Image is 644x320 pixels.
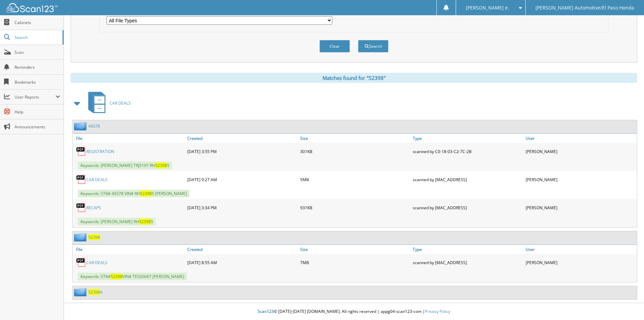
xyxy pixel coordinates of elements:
[84,90,131,116] a: CAR DEALS
[299,256,411,269] div: 7MB
[111,274,122,279] span: 52398
[76,257,86,268] img: PDF.png
[15,20,60,25] span: Cabinets
[15,79,60,85] span: Bookmarks
[319,40,350,52] button: Clear
[411,145,524,158] div: scanned by C0-18-03-C2-7C-2B
[358,40,388,52] button: Search
[155,163,167,168] span: 52398
[74,122,88,130] img: folder2.png
[15,49,60,55] span: Scan
[186,256,299,269] div: [DATE] 8:55 AM
[524,145,637,158] div: [PERSON_NAME]
[64,303,644,320] div: © [DATE]-[DATE] [DOMAIN_NAME]. All rights reserved | appg04-scan123-com |
[186,201,299,214] div: [DATE] 3:34 PM
[299,245,411,254] a: Size
[186,245,299,254] a: Created
[411,134,524,143] a: Type
[7,3,57,12] img: scan123-logo-white.svg
[140,191,152,196] span: 52398
[15,124,60,130] span: Announcements
[76,146,86,156] img: PDF.png
[88,123,100,129] a: 49378
[86,260,108,265] a: CAR DEALS
[186,134,299,143] a: Created
[535,6,634,10] span: [PERSON_NAME] Automotive/El Paso Honda
[78,273,187,280] span: Keywords: STK# VIN# TE020067 [PERSON_NAME]
[15,64,60,70] span: Reminders
[86,177,108,183] a: CAR DEALS
[299,145,411,158] div: 301KB
[258,308,274,314] span: Scan123
[73,134,186,143] a: File
[110,100,131,106] span: CAR DEALS
[139,219,151,225] span: 52398
[88,289,103,295] a: 52398A
[15,35,59,40] span: Search
[186,145,299,158] div: [DATE] 3:55 PM
[411,173,524,186] div: scanned by [MAC_ADDRESS]
[74,233,88,241] img: folder2.png
[524,201,637,214] div: [PERSON_NAME]
[73,245,186,254] a: File
[524,245,637,254] a: User
[186,173,299,186] div: [DATE] 9:27 AM
[86,149,114,154] a: REGISTRATION
[411,245,524,254] a: Type
[15,109,60,115] span: Help
[299,201,411,214] div: 931KB
[74,288,88,296] img: folder2.png
[88,234,100,240] a: 52398
[78,190,190,197] span: Keywords: STK# 49378 VIN# RH 5 [PERSON_NAME]
[466,6,509,10] span: [PERSON_NAME] e.
[524,134,637,143] a: User
[76,174,86,185] img: PDF.png
[524,256,637,269] div: [PERSON_NAME]
[88,289,100,295] span: 52398
[71,73,637,83] div: Matches found for "52398"
[78,162,172,169] span: Keywords: [PERSON_NAME] TRJ5197 RH 5
[425,308,450,314] a: Privacy Policy
[86,205,101,211] a: RECAPS
[610,287,644,320] iframe: Chat Widget
[78,218,156,226] span: Keywords: [PERSON_NAME] RH 5
[76,202,86,213] img: PDF.png
[15,94,55,100] span: User Reports
[411,201,524,214] div: scanned by [MAC_ADDRESS]
[299,173,411,186] div: 5MB
[524,173,637,186] div: [PERSON_NAME]
[411,256,524,269] div: scanned by [MAC_ADDRESS]
[299,134,411,143] a: Size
